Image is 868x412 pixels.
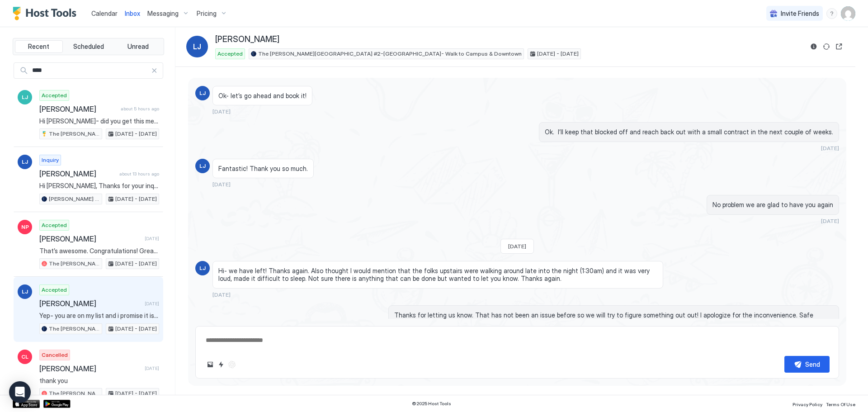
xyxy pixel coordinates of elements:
span: [DATE] - [DATE] [115,260,157,268]
span: [DATE] [821,145,839,152]
div: User profile [841,6,855,21]
span: No problem we are glad to have you again [712,201,833,209]
span: [DATE] [212,291,231,298]
span: The [PERSON_NAME][GEOGRAPHIC_DATA] #2-[GEOGRAPHIC_DATA]- Walk to Campus & Downtown [49,325,100,333]
span: [PERSON_NAME] [39,299,141,308]
span: The [PERSON_NAME][GEOGRAPHIC_DATA] #2-[GEOGRAPHIC_DATA]- Walk to Campus & Downtown [49,260,100,268]
div: Send [805,360,820,369]
span: [PERSON_NAME] [215,34,279,45]
button: Quick reply [216,359,226,370]
span: [PERSON_NAME] [39,104,117,114]
span: Hi [PERSON_NAME]- did you get this message? [39,117,159,125]
span: Privacy Policy [793,402,822,407]
a: Host Tools Logo [13,7,80,20]
span: [DATE] [145,236,159,242]
span: Scheduled [73,43,104,51]
span: thank you [39,377,159,385]
span: Calendar [91,9,118,17]
span: [DATE] [145,301,159,307]
span: [DATE] - [DATE] [537,50,579,58]
span: NP [21,223,29,231]
a: App Store [13,400,40,408]
span: Accepted [42,286,67,294]
span: That’s awesome. Congratulations! Great work. [39,247,159,255]
a: Terms Of Use [826,399,855,408]
span: Cancelled [42,351,68,359]
span: [DATE] [508,243,526,250]
input: Input Field [28,63,151,78]
span: Inbox [125,9,140,17]
div: menu [826,8,837,19]
span: [DATE] [212,181,231,188]
span: The [PERSON_NAME][GEOGRAPHIC_DATA] #2-[GEOGRAPHIC_DATA]- Walk to Campus & Downtown [49,130,100,138]
button: Reservation information [808,41,819,52]
span: [DATE] - [DATE] [115,130,157,138]
span: [DATE] [212,108,231,115]
span: Inquiry [42,156,59,164]
button: Recent [15,40,63,53]
a: Calendar [91,9,118,18]
a: Privacy Policy [793,399,822,408]
button: Scheduled [65,40,113,53]
button: Unread [114,40,162,53]
a: Google Play Store [43,400,71,408]
span: [PERSON_NAME] [39,234,141,243]
span: [PERSON_NAME] House # 3 · [GEOGRAPHIC_DATA]- Walk to Campus & Downtown [49,195,100,203]
span: Accepted [42,221,67,229]
span: [DATE] [145,365,159,371]
span: Messaging [147,9,179,18]
span: [DATE] - [DATE] [115,325,157,333]
span: © 2025 Host Tools [412,401,451,407]
span: [DATE] [821,218,839,224]
span: Yep- you are on my list and i promise it is yours. thanks for your patience! [39,312,159,320]
span: Ok. I’ll keep that blocked off and reach back out with a small contract in the next couple of weeks. [545,128,833,136]
span: Invite Friends [781,9,819,18]
span: Thanks for letting us know. That has not been an issue before so we will try to figure something ... [394,311,833,327]
a: Inbox [125,9,140,18]
span: [DATE] - [DATE] [115,389,157,398]
span: LJ [193,41,201,52]
button: Upload image [205,359,216,370]
span: LJ [199,264,206,272]
span: Accepted [217,50,243,58]
span: CL [21,353,28,361]
span: The [PERSON_NAME][GEOGRAPHIC_DATA] #2-[GEOGRAPHIC_DATA]- Walk to Campus & Downtown [258,50,522,58]
button: Send [784,356,830,373]
span: Hi [PERSON_NAME], Thanks for your inquiry, I wanted to let you know that I got your message and w... [39,182,159,190]
span: Accepted [42,91,67,99]
span: LJ [199,89,206,97]
span: [PERSON_NAME] [39,169,116,178]
span: LJ [199,162,206,170]
span: LJ [22,93,28,101]
div: tab-group [13,38,164,55]
span: Recent [28,43,49,51]
span: Hi- we have left! Thanks again. Also thought I would mention that the folks upstairs were walking... [218,267,657,283]
span: LJ [22,288,28,296]
span: Pricing [197,9,217,18]
span: [PERSON_NAME] [39,364,141,373]
span: [DATE] - [DATE] [115,195,157,203]
span: LJ [22,158,28,166]
span: Unread [127,43,149,51]
button: Open reservation [834,41,844,52]
span: The [PERSON_NAME][GEOGRAPHIC_DATA] #2-[GEOGRAPHIC_DATA]- Walk to Campus & Downtown [49,389,100,398]
span: Ok- let’s go ahead and book it! [218,92,307,100]
span: about 5 hours ago [121,106,159,112]
span: about 13 hours ago [119,171,159,177]
span: Terms Of Use [826,402,855,407]
span: Fantastic! Thank you so much. [218,165,308,173]
button: Sync reservation [821,41,832,52]
div: Open Intercom Messenger [9,381,31,403]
